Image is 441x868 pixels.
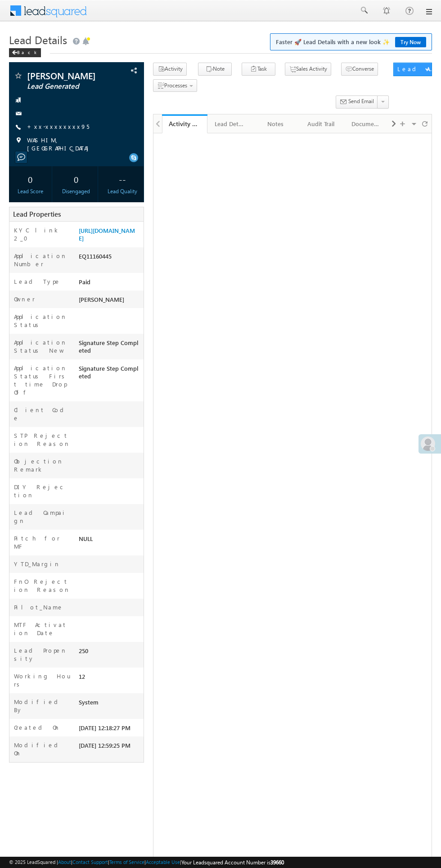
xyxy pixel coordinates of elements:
span: Send Email [348,97,374,105]
a: Try Now [395,37,426,47]
button: Converse [341,63,378,76]
div: Signature Step Completed [76,364,144,384]
a: About [58,859,71,865]
a: Contact Support [72,859,108,865]
button: Lead Actions [393,63,432,76]
a: Activity History [162,114,207,133]
div: 12 [76,672,144,685]
div: Disengaged [57,187,95,195]
span: WASHIM, [GEOGRAPHIC_DATA] [27,136,134,152]
div: NULL [76,534,144,547]
a: Documents [344,114,390,133]
label: DIY Rejection [14,483,70,499]
span: Lead Generated [27,82,109,91]
button: Task [242,63,275,76]
label: YTD_Margin [14,560,60,568]
span: Processes [164,82,187,89]
a: [URL][DOMAIN_NAME] [79,227,135,242]
button: Activity [153,63,187,76]
div: EQ11160445 [76,252,144,264]
div: System [76,698,144,710]
div: Lead Details [215,118,245,129]
label: Lead Campaign [14,509,70,525]
span: [PERSON_NAME] [79,295,124,303]
label: MTF Activation Date [14,621,70,637]
div: [DATE] 12:18:27 PM [76,723,144,736]
div: Notes [260,118,290,129]
div: Activity History [169,119,201,128]
span: Your Leadsquared Account Number is [181,859,284,866]
span: Lead Properties [13,209,61,218]
li: Activity History [162,114,207,132]
span: Faster 🚀 Lead Details with a new look ✨ [276,37,426,46]
a: Notes [253,114,298,133]
a: +xx-xxxxxxxx95 [27,123,89,130]
span: [PERSON_NAME] [27,71,109,80]
label: KYC link 2_0 [14,226,70,242]
label: Pilot_Name [14,603,63,611]
label: Lead Type [14,277,61,286]
label: Pitch for MF [14,534,70,550]
label: Working Hours [14,672,70,688]
div: Audit Trail [306,118,336,129]
label: Modified On [14,741,70,757]
li: Lead Details [207,114,253,132]
button: Send Email [336,95,378,109]
label: Owner [14,295,35,303]
label: Application Status [14,313,70,329]
button: Processes [153,79,197,92]
div: Lead Quality [103,187,141,195]
label: Client Code [14,406,70,422]
span: © 2025 LeadSquared | | | | | [9,858,284,867]
div: -- [103,171,141,187]
div: Paid [76,277,144,290]
button: Note [198,63,232,76]
a: Lead Details [207,114,253,133]
label: Modified By [14,698,70,714]
label: FnO Rejection Reason [14,577,70,594]
span: Lead Details [9,32,67,47]
span: 39660 [270,859,284,866]
label: STP Rejection Reason [14,432,70,448]
button: Sales Activity [285,63,331,76]
label: Application Number [14,252,70,268]
a: Back [9,48,45,55]
div: 250 [76,646,144,659]
label: Application Status New [14,338,70,354]
label: Lead Propensity [14,646,70,663]
div: Signature Step Completed [76,338,144,359]
a: Audit Trail [299,114,344,133]
div: Lead Actions [397,65,436,73]
div: 0 [11,171,49,187]
div: [DATE] 12:59:25 PM [76,741,144,754]
div: Documents [351,118,382,129]
div: Back [9,48,41,57]
label: Application Status First time Drop Off [14,364,70,396]
a: Terms of Service [109,859,144,865]
div: 0 [57,171,95,187]
div: Lead Score [11,187,49,195]
label: Created On [14,723,60,732]
a: Acceptable Use [146,859,180,865]
label: Objection Remark [14,457,70,473]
